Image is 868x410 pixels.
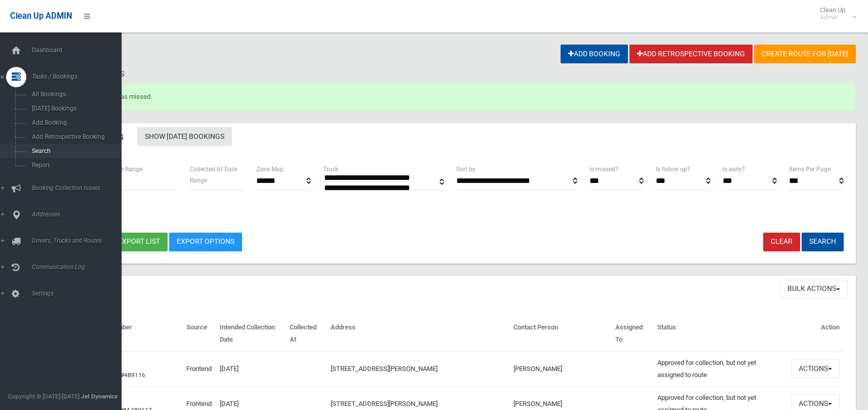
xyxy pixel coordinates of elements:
a: Create route for [DATE] [754,45,856,63]
span: Copyright © [DATE]-[DATE] [8,393,80,400]
a: Add Booking [561,45,628,63]
th: Source [182,316,216,351]
th: Status [653,316,787,351]
span: Dashboard [29,47,129,54]
span: Settings [29,290,129,297]
label: Truck [323,164,338,175]
th: Action [787,316,844,351]
span: All Bookings [29,91,121,98]
div: Booking marked as missed. [45,83,856,111]
a: Show [DATE] Bookings [137,127,232,146]
span: Report [29,162,121,169]
span: Clean Up [815,6,855,21]
a: [STREET_ADDRESS][PERSON_NAME] [331,365,438,372]
td: [DATE] [216,351,285,387]
a: #489116 [121,371,145,379]
span: Tasks / Bookings [29,73,129,80]
a: Export Options [169,233,242,251]
th: Contact Person [509,316,611,351]
small: Admin [820,14,845,21]
td: Approved for collection, but not yet assigned to route [653,351,787,387]
span: Search [29,147,121,155]
a: Add Retrospective Booking [629,45,753,63]
span: Addresses [29,211,129,218]
span: Clean Up ADMIN [10,11,72,21]
a: [STREET_ADDRESS][PERSON_NAME] [331,400,438,407]
button: Search [802,233,844,251]
button: Actions [791,359,840,378]
th: Assigned To [611,316,654,351]
span: Communication Log [29,264,129,271]
span: [DATE] Bookings [29,105,121,112]
td: [PERSON_NAME] [509,351,611,387]
th: Address [327,316,509,351]
th: Intended Collection Date [216,316,285,351]
button: Export list [110,233,168,251]
td: Frontend [182,351,216,387]
strong: Jet Dynamics [81,393,117,400]
span: Booking Collection Issues [29,184,129,192]
th: Booking Number [80,316,182,351]
button: Bulk Actions [780,280,848,299]
span: Drivers, Trucks and Routes [29,237,129,244]
th: Collected At [286,316,327,351]
span: Add Retrospective Booking [29,133,121,140]
span: Add Booking [29,119,121,126]
a: Clear [763,233,800,251]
